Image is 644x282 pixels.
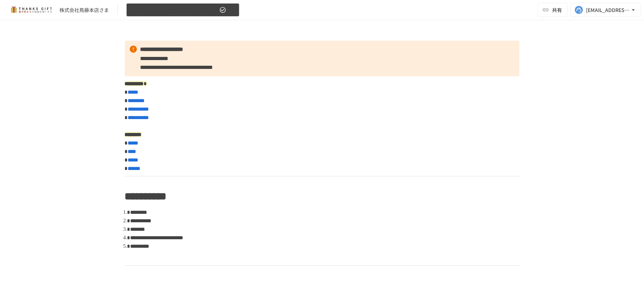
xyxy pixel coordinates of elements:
[552,6,562,14] span: 共有
[131,6,218,14] span: 【2025年8月】②各種検討項目のすり合わせ/ THANKS GIFTキックオフMTG
[538,3,568,17] button: 共有
[586,6,630,14] div: [EMAIL_ADDRESS][DOMAIN_NAME]
[8,4,54,16] img: mMP1OxWUAhQbsRWCurg7vIHe5HqDpP7qZo7fRoNLXQh
[570,3,641,17] button: [EMAIL_ADDRESS][DOMAIN_NAME]
[126,3,239,17] button: 【2025年8月】②各種検討項目のすり合わせ/ THANKS GIFTキックオフMTG
[59,6,109,14] div: 株式会社鳥藤本店さま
